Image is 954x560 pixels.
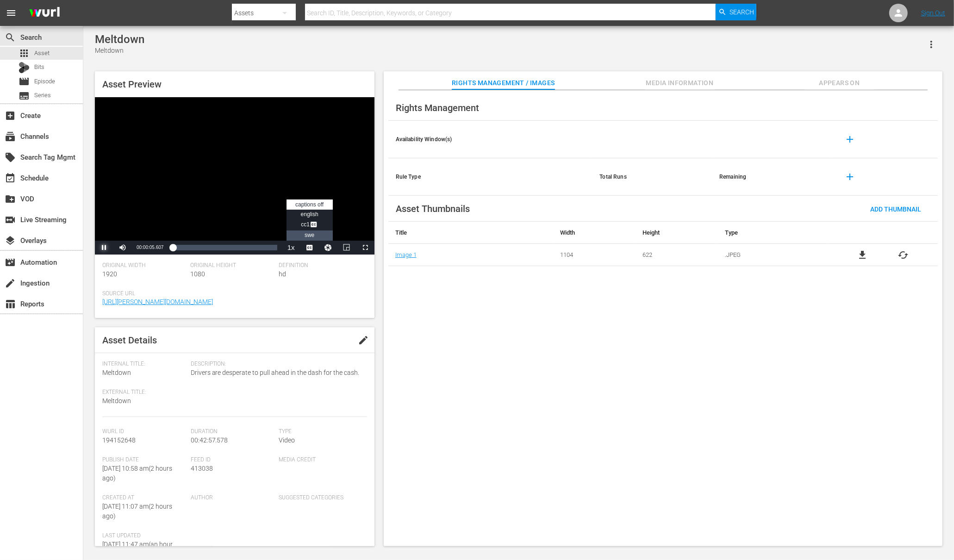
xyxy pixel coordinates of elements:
[863,205,929,213] span: Add Thumbnail
[712,158,831,196] th: Remaining
[388,222,553,244] th: Title
[5,152,16,163] span: Search Tag Mgmt
[337,241,356,255] button: Picture-in-Picture
[279,494,362,502] span: Suggested Categories
[19,90,30,101] span: Series
[282,241,300,255] button: Playback Rate
[191,456,274,464] span: Feed ID
[102,361,186,368] span: Internal Title:
[352,329,374,351] button: edit
[716,4,756,20] button: Search
[592,158,712,196] th: Total Runs
[356,241,374,255] button: Fullscreen
[34,49,50,58] span: Asset
[553,244,636,266] td: 1104
[102,298,213,305] a: [URL][PERSON_NAME][DOMAIN_NAME]
[898,249,909,261] button: cached
[5,299,16,310] span: Reports
[102,532,186,540] span: Last Updated
[102,262,186,269] span: Original Width
[191,494,274,502] span: Author
[137,245,163,250] span: 00:00:05.607
[34,77,55,86] span: Episode
[395,251,417,258] a: Image 1
[102,389,186,396] span: External Title:
[857,249,868,261] a: file_download
[102,79,162,90] span: Asset Preview
[279,270,286,278] span: hd
[300,241,319,255] button: Captions
[295,201,324,208] span: captions off
[102,494,186,502] span: Created At
[5,131,16,142] span: Channels
[388,158,592,196] th: Rule Type
[102,503,172,520] span: [DATE] 11:07 am ( 2 hours ago )
[34,91,51,100] span: Series
[301,211,318,218] span: english
[5,278,16,289] span: Ingestion
[95,33,144,46] div: Meltdown
[113,241,132,255] button: Mute
[5,193,16,205] span: VOD
[279,436,295,444] span: Video
[191,436,228,444] span: 00:42:57.578
[805,77,874,89] span: Appears On
[5,235,16,246] span: Overlays
[102,541,173,558] span: [DATE] 11:47 am ( an hour ago )
[102,436,136,444] span: 194152648
[388,121,592,158] th: Availability Window(s)
[95,241,113,255] button: Pause
[845,134,856,145] span: add
[19,62,30,73] div: Bits
[5,257,16,268] span: Automation
[921,9,945,17] a: Sign Out
[839,166,861,188] button: add
[279,456,362,464] span: Media Credit
[396,102,479,113] span: Rights Management
[102,290,362,298] span: Source Url
[718,222,828,244] th: Type
[5,32,16,43] span: Search
[863,200,929,217] button: Add Thumbnail
[358,335,369,346] span: edit
[5,214,16,225] span: Live Streaming
[636,244,718,266] td: 622
[173,245,277,250] div: Progress Bar
[452,77,555,89] span: Rights Management / Images
[845,171,856,182] span: add
[191,270,206,278] span: 1080
[102,465,172,482] span: [DATE] 10:58 am ( 2 hours ago )
[34,62,44,72] span: Bits
[95,46,144,56] div: Meltdown
[305,232,314,238] span: swe
[102,270,117,278] span: 1920
[191,262,274,269] span: Original Height
[636,222,718,244] th: Height
[22,2,67,24] img: ans4CAIJ8jUAAAAAAAAAAAAAAAAAAAAAAAAgQb4GAAAAAAAAAAAAAAAAAAAAAAAAJMjXAAAAAAAAAAAAAAAAAAAAAAAAgAT5G...
[839,128,861,150] button: add
[191,465,213,472] span: 413038
[19,48,30,59] span: Asset
[5,110,16,121] span: Create
[279,262,362,269] span: Definition
[279,428,362,436] span: Type
[191,368,362,378] span: Drivers are desperate to pull ahead in the dash for the cash.
[95,97,374,255] div: Video Player
[553,222,636,244] th: Width
[718,244,828,266] td: .JPEG
[319,241,337,255] button: Jump To Time
[102,369,131,376] span: Meltdown
[301,221,318,228] span: CC1
[102,397,131,404] span: Meltdown
[6,7,17,19] span: menu
[102,456,186,464] span: Publish Date
[730,4,754,20] span: Search
[645,77,715,89] span: Media Information
[19,76,30,87] span: Episode
[5,173,16,184] span: Schedule
[396,203,470,214] span: Asset Thumbnails
[191,361,362,368] span: Description:
[191,428,274,436] span: Duration
[102,428,186,436] span: Wurl Id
